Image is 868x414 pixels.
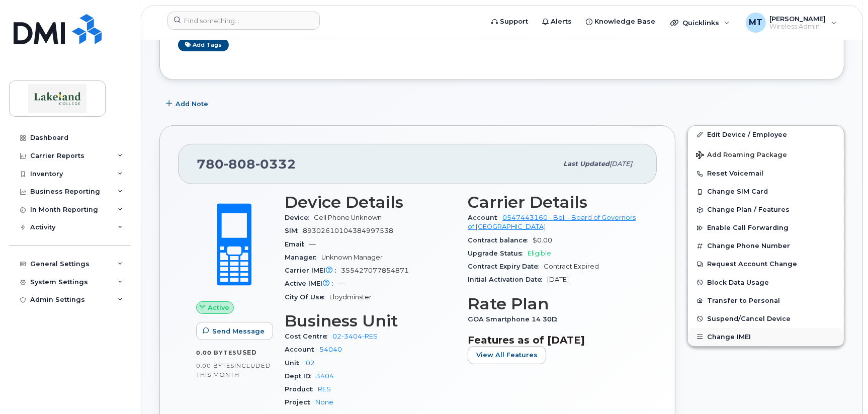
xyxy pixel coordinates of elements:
span: Device [285,214,314,221]
span: Contract Expired [544,263,599,270]
span: [DATE] [547,276,569,283]
div: Quicklinks [663,13,737,33]
span: Support [500,17,528,27]
span: SIM [285,227,303,234]
span: Quicklinks [682,19,719,27]
a: '02 [304,359,315,367]
span: Cell Phone Unknown [314,214,382,221]
span: Manager [285,254,321,261]
button: Add Roaming Package [688,144,844,164]
button: Change Plan / Features [688,201,844,219]
h3: Device Details [285,193,456,211]
span: View All Features [476,350,538,360]
a: 0547443160 - Bell - Board of Governors of [GEOGRAPHIC_DATA] [468,214,636,230]
button: Change Phone Number [688,237,844,255]
span: Account [285,346,319,353]
span: 808 [224,156,255,172]
span: Last updated [563,160,610,168]
input: Find something... [167,12,320,30]
span: 355427077854871 [341,267,409,274]
span: Account [468,214,502,221]
a: 02-3404-RES [332,333,378,340]
span: Project [285,398,315,406]
button: Send Message [196,322,273,340]
span: Unit [285,359,304,367]
span: Carrier IMEI [285,267,341,274]
span: Cost Centre [285,333,332,340]
span: $0.00 [533,236,552,244]
a: RES [318,385,331,393]
span: Active IMEI [285,280,338,287]
a: None [315,398,333,406]
span: 0332 [255,156,296,172]
span: Lloydminster [329,293,372,301]
span: used [237,349,257,356]
a: Alerts [535,12,579,32]
button: Reset Voicemail [688,164,844,183]
span: Enable Call Forwarding [707,224,789,232]
span: Alerts [551,17,572,27]
a: Knowledge Base [579,12,662,32]
span: Suspend/Cancel Device [707,315,791,322]
h3: Carrier Details [468,193,639,211]
span: — [309,240,316,248]
span: Add Note [176,99,208,109]
span: Product [285,385,318,393]
span: Unknown Manager [321,254,383,261]
span: [PERSON_NAME] [770,15,826,23]
button: Change SIM Card [688,183,844,201]
a: Add tags [178,39,229,51]
a: 3404 [316,372,334,380]
span: 0.00 Bytes [196,362,234,369]
button: Request Account Change [688,255,844,273]
span: Send Message [212,326,265,336]
span: — [338,280,344,287]
span: Eligible [528,250,551,257]
span: Active [208,303,229,312]
span: Add Roaming Package [696,151,787,160]
span: Dept ID [285,372,316,380]
span: Contract Expiry Date [468,263,544,270]
span: included this month [196,362,271,378]
span: Change Plan / Features [707,206,790,214]
button: Change IMEI [688,328,844,346]
h3: Rate Plan [468,295,639,313]
a: 54040 [319,346,342,353]
span: Knowledge Base [594,17,655,27]
span: 0.00 Bytes [196,349,237,356]
a: Support [484,12,535,32]
button: Add Note [159,95,217,113]
button: Transfer to Personal [688,292,844,310]
span: [DATE] [610,160,632,168]
span: Email [285,240,309,248]
span: City Of Use [285,293,329,301]
button: View All Features [468,346,546,364]
span: Initial Activation Date [468,276,547,283]
span: GOA Smartphone 14 30D [468,315,562,323]
h3: Features as of [DATE] [468,334,639,346]
div: Margaret Templeton [739,13,844,33]
button: Block Data Usage [688,274,844,292]
span: 89302610104384997538 [303,227,393,234]
a: Edit Device / Employee [688,126,844,144]
span: 780 [197,156,296,172]
span: MT [749,17,762,29]
button: Enable Call Forwarding [688,219,844,237]
h3: Business Unit [285,312,456,330]
span: Wireless Admin [770,23,826,31]
button: Suspend/Cancel Device [688,310,844,328]
span: Contract balance [468,236,533,244]
span: Upgrade Status [468,250,528,257]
